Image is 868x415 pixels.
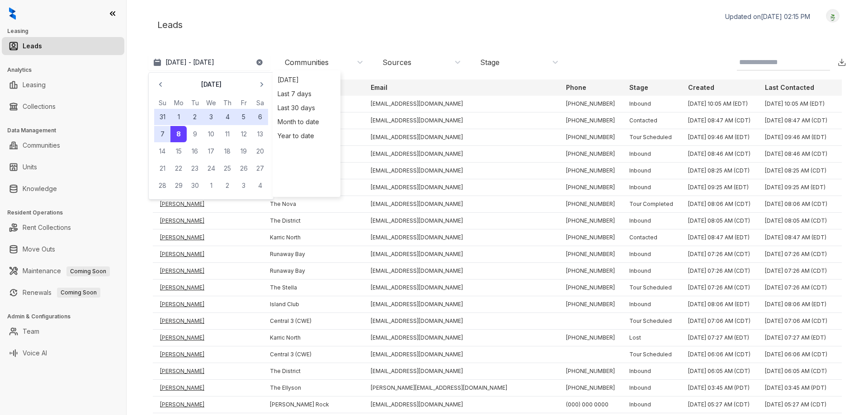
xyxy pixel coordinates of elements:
td: [DATE] 07:27 AM (EDT) [758,330,835,346]
th: Saturday [252,98,268,108]
div: Month to date [275,115,338,129]
td: [PERSON_NAME][EMAIL_ADDRESS][DOMAIN_NAME] [363,380,559,396]
button: 2 [187,109,203,125]
td: [PERSON_NAME] Rock [263,396,363,413]
td: [DATE] 07:26 AM (CDT) [681,246,758,263]
th: Wednesday [203,98,219,108]
a: Collections [23,98,56,116]
td: [DATE] 10:05 AM (EDT) [681,96,758,112]
h3: Leasing [7,27,126,35]
li: Collections [2,98,124,116]
button: 18 [219,143,236,159]
h3: Data Management [7,126,126,135]
button: 16 [187,143,203,159]
td: Tour Scheduled [622,313,681,330]
button: 3 [236,177,252,194]
td: [DATE] 07:27 AM (EDT) [681,330,758,346]
li: Maintenance [2,262,124,280]
h3: Resident Operations [7,209,126,217]
td: [DATE] 08:25 AM (CDT) [758,163,835,179]
button: 5 [236,109,252,125]
button: 25 [219,160,236,177]
a: Voice AI [23,344,47,362]
td: [PHONE_NUMBER] [559,163,622,179]
td: [DATE] 08:46 AM (CDT) [681,146,758,163]
button: 30 [187,177,203,194]
td: [DATE] 06:05 AM (CDT) [758,363,835,380]
span: Coming Soon [57,288,100,298]
td: [PHONE_NUMBER] [559,246,622,263]
img: Download [837,58,846,67]
a: RenewalsComing Soon [23,284,100,302]
td: [PHONE_NUMBER] [559,213,622,229]
td: [DATE] 06:05 AM (CDT) [681,363,758,380]
td: [DATE] 06:06 AM (CDT) [758,346,835,363]
td: [DATE] 05:27 AM (CDT) [758,396,835,413]
td: Contacted [622,229,681,246]
td: Runaway Bay [263,263,363,280]
p: [DATE] [201,80,222,89]
td: [PHONE_NUMBER] [559,229,622,246]
a: Units [23,158,37,176]
td: [EMAIL_ADDRESS][DOMAIN_NAME] [363,196,559,213]
li: Move Outs [2,240,124,258]
td: [PHONE_NUMBER] [559,263,622,280]
td: [EMAIL_ADDRESS][DOMAIN_NAME] [363,346,559,363]
td: [DATE] 07:26 AM (CDT) [758,246,835,263]
td: [PHONE_NUMBER] [559,112,622,129]
a: Leasing [23,76,46,94]
td: [PERSON_NAME] [153,363,263,380]
td: [EMAIL_ADDRESS][DOMAIN_NAME] [363,246,559,263]
td: [PHONE_NUMBER] [559,129,622,146]
p: Last Contacted [765,83,814,92]
td: Inbound [622,163,681,179]
button: 15 [170,143,187,159]
td: [PERSON_NAME] [153,263,263,280]
button: 26 [236,160,252,177]
li: Voice AI [2,344,124,362]
td: [DATE] 08:05 AM (CDT) [758,213,835,229]
td: Inbound [622,296,681,313]
td: [EMAIL_ADDRESS][DOMAIN_NAME] [363,179,559,196]
td: [PHONE_NUMBER] [559,146,622,163]
td: Inbound [622,146,681,163]
td: [DATE] 05:27 AM (CDT) [681,396,758,413]
td: Contacted [622,112,681,129]
td: Tour Scheduled [622,280,681,296]
div: Sources [382,57,411,67]
th: Thursday [219,98,236,108]
td: [PERSON_NAME] [153,296,263,313]
td: [EMAIL_ADDRESS][DOMAIN_NAME] [363,213,559,229]
button: 22 [170,160,187,177]
td: [PERSON_NAME] [153,229,263,246]
td: Island Club [263,296,363,313]
li: Renewals [2,284,124,302]
td: [DATE] 07:26 AM (CDT) [681,280,758,296]
td: Inbound [622,246,681,263]
td: The Nova [263,196,363,213]
button: 17 [203,143,219,159]
td: [PHONE_NUMBER] [559,330,622,346]
button: 21 [154,160,170,177]
img: logo [9,7,16,20]
button: 4 [219,109,236,125]
td: [EMAIL_ADDRESS][DOMAIN_NAME] [363,129,559,146]
td: [DATE] 08:47 AM (CDT) [758,112,835,129]
button: 1 [203,177,219,194]
p: Phone [566,83,586,92]
button: 10 [203,126,219,142]
button: 4 [252,177,268,194]
td: [PERSON_NAME] [153,213,263,229]
td: Inbound [622,363,681,380]
td: [DATE] 03:45 AM (PDT) [758,380,835,396]
td: [EMAIL_ADDRESS][DOMAIN_NAME] [363,296,559,313]
td: [DATE] 07:06 AM (CDT) [681,313,758,330]
td: [DATE] 07:06 AM (CDT) [758,313,835,330]
p: Email [371,83,387,92]
td: [EMAIL_ADDRESS][DOMAIN_NAME] [363,263,559,280]
td: [EMAIL_ADDRESS][DOMAIN_NAME] [363,363,559,380]
div: Year to date [275,129,338,143]
li: Team [2,322,124,340]
td: [PHONE_NUMBER] [559,196,622,213]
td: (000) 000 0000 [559,396,622,413]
